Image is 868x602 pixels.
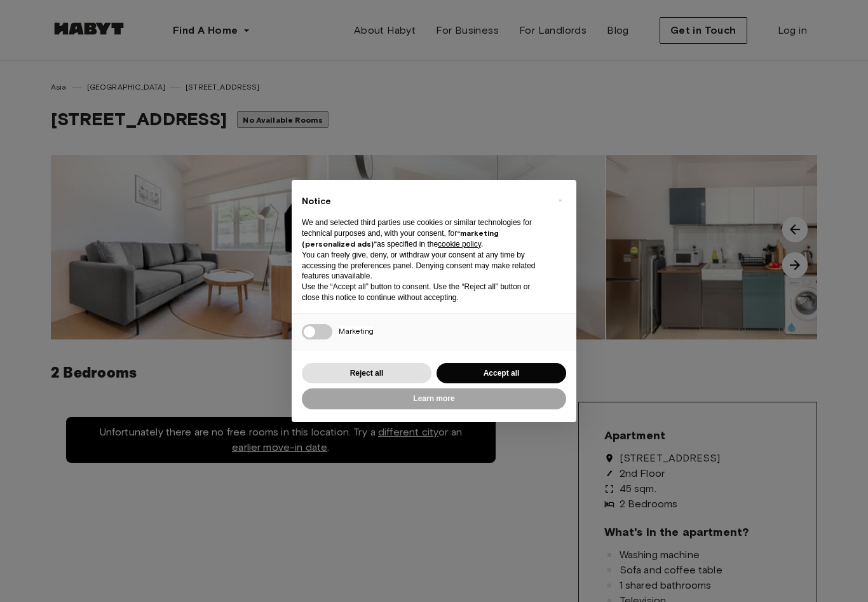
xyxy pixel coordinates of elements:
[302,217,546,249] p: We and selected third parties use cookies or similar technologies for technical purposes and, wit...
[558,193,562,208] span: ×
[302,363,431,384] button: Reject all
[302,388,566,409] button: Learn more
[302,282,546,303] p: Use the “Accept all” button to consent. Use the “Reject all” button or close this notice to conti...
[438,240,481,249] a: cookie policy
[302,250,546,282] p: You can freely give, deny, or withdraw your consent at any time by accessing the preferences pane...
[302,195,546,208] h2: Notice
[339,326,374,336] span: Marketing
[437,363,566,384] button: Accept all
[302,228,499,249] strong: “marketing (personalized ads)”
[550,190,570,210] button: Close this notice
